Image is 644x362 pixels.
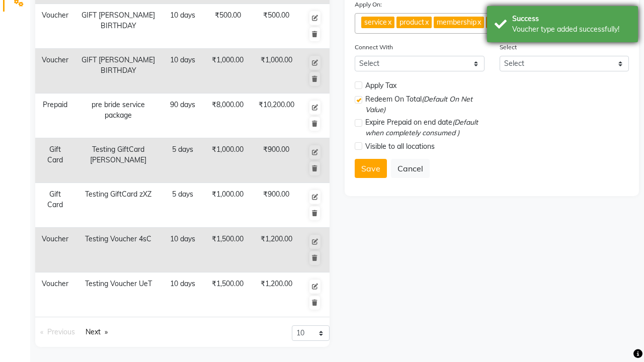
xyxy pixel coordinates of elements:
td: 5 days [162,138,203,183]
span: product [399,18,424,27]
span: Visible to all locations [365,141,435,152]
td: Gift Card [35,138,75,183]
label: Select [500,43,517,52]
nav: Pagination [35,325,175,339]
span: Apply Tax [365,80,396,91]
div: Success [512,14,630,24]
td: 10 days [162,4,203,49]
a: Next [80,325,113,339]
td: ₹10,200.00 [253,94,300,138]
td: ₹1,000.00 [203,138,253,183]
td: Voucher [35,273,75,317]
td: 10 days [162,273,203,317]
button: Cancel [391,159,430,178]
td: GIFT [PERSON_NAME] BIRTHDAY [75,49,162,94]
td: Prepaid [35,94,75,138]
td: ₹1,500.00 [203,273,253,317]
td: ₹500.00 [253,4,300,49]
td: GIFT [PERSON_NAME] BIRTHDAY [75,4,162,49]
td: 10 days [162,228,203,273]
td: Testing Voucher UeT [75,273,162,317]
td: Testing GiftCard zXZ [75,183,162,228]
td: Voucher [35,4,75,49]
td: ₹1,000.00 [203,49,253,94]
td: 5 days [162,183,203,228]
td: ₹1,200.00 [253,228,300,273]
a: x [424,18,429,27]
td: ₹1,000.00 [253,49,300,94]
label: Connect With [355,43,393,52]
td: ₹500.00 [203,4,253,49]
td: Voucher [35,228,75,273]
td: ₹900.00 [253,138,300,183]
span: Expire Prepaid on end date [365,117,485,138]
div: Voucher type added successfully! [512,24,630,35]
td: pre bride service package [75,94,162,138]
span: service [364,18,387,27]
span: Previous [47,327,75,336]
td: ₹1,000.00 [203,183,253,228]
td: ₹1,200.00 [253,273,300,317]
td: 90 days [162,94,203,138]
td: ₹1,500.00 [203,228,253,273]
td: Gift Card [35,183,75,228]
td: Testing Voucher 4sC [75,228,162,273]
a: x [476,18,481,27]
td: Voucher [35,49,75,94]
td: ₹8,000.00 [203,94,253,138]
span: membership [437,18,476,27]
td: 10 days [162,49,203,94]
button: Save [355,159,387,178]
td: Testing GiftCard [PERSON_NAME] [75,138,162,183]
a: x [387,18,391,27]
td: ₹900.00 [253,183,300,228]
span: Redeem On Total [365,94,485,115]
